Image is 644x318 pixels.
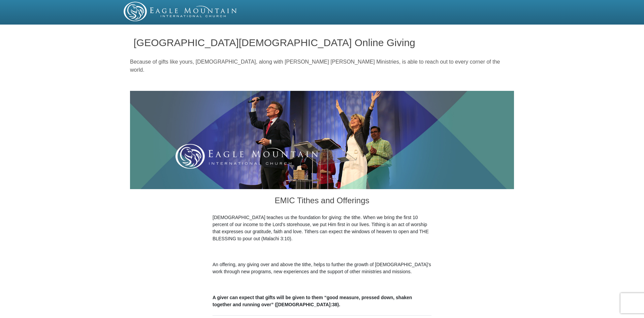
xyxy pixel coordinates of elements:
p: An offering, any giving over and above the tithe, helps to further the growth of [DEMOGRAPHIC_DAT... [213,261,431,275]
h3: EMIC Tithes and Offerings [213,189,431,214]
p: Because of gifts like yours, [DEMOGRAPHIC_DATA], along with [PERSON_NAME] [PERSON_NAME] Ministrie... [130,58,514,74]
b: A giver can expect that gifts will be given to them “good measure, pressed down, shaken together ... [213,295,412,307]
p: [DEMOGRAPHIC_DATA] teaches us the foundation for giving: the tithe. When we bring the first 10 pe... [213,214,431,242]
img: EMIC [124,2,237,21]
h1: [GEOGRAPHIC_DATA][DEMOGRAPHIC_DATA] Online Giving [134,37,511,48]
